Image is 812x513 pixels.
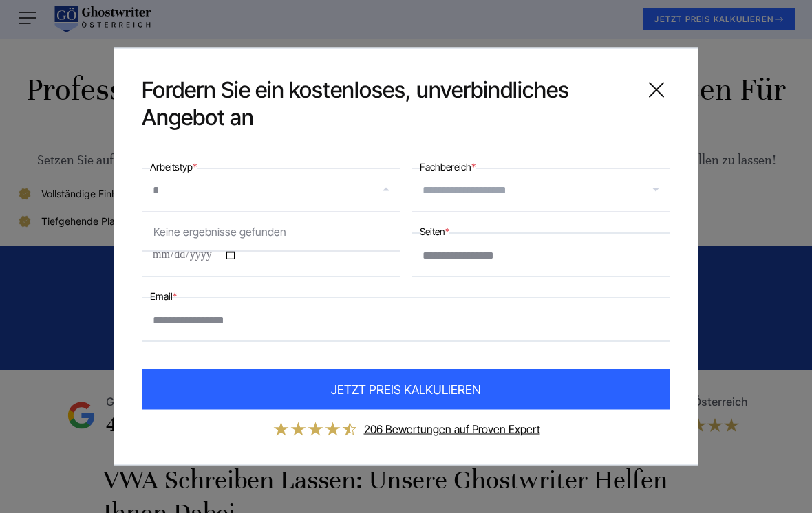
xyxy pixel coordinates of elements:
label: Seiten [420,223,449,240]
label: Arbeitstyp [150,159,197,175]
div: Keine ergebnisse gefunden [142,212,400,251]
label: Email [150,288,177,305]
button: JETZT PREIS KALKULIEREN [142,369,670,410]
a: 206 Bewertungen auf Proven Expert [364,422,540,436]
span: JETZT PREIS KALKULIEREN [331,380,481,399]
span: Fordern Sie ein kostenloses, unverbindliches Angebot an [142,76,632,131]
label: Fachbereich [420,159,476,175]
